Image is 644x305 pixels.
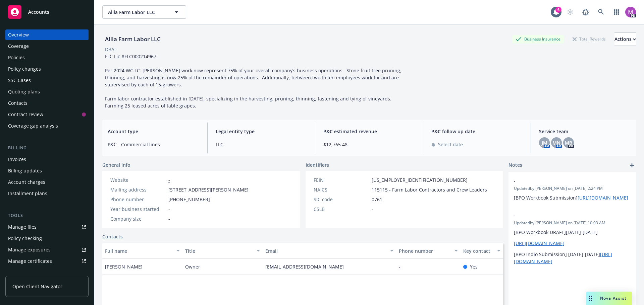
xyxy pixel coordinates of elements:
a: - [168,177,170,183]
div: Email [265,247,386,254]
span: [PERSON_NAME] [105,263,143,270]
div: SSC Cases [8,75,31,86]
a: Switch app [610,5,623,19]
div: Billing updates [8,165,42,176]
button: Title [182,243,263,259]
a: add [628,161,636,169]
span: 115115 - Farm Labor Contractors and Crew Leaders [372,186,487,193]
div: Contacts [8,98,28,108]
div: Policy checking [8,233,42,244]
div: Billing [5,145,89,151]
div: Mailing address [110,186,166,193]
a: Installment plans [5,188,89,199]
span: Yes [470,263,478,270]
span: Accounts [28,9,49,15]
div: Full name [105,247,172,254]
div: Contract review [8,109,43,120]
span: [US_EMPLOYER_IDENTIFICATION_NUMBER] [372,176,468,183]
img: photo [625,7,636,17]
div: SIC code [314,196,369,203]
a: SSC Cases [5,75,89,86]
p: [BPO Workbook Submission] [514,194,631,201]
a: Manage certificates [5,256,89,266]
span: Alila Farm Labor LLC [108,9,166,16]
a: Manage exposures [5,244,89,255]
a: Contract review [5,109,89,120]
span: - [514,212,613,219]
div: Coverage [8,41,29,52]
div: Installment plans [8,188,47,199]
span: General info [102,161,130,168]
div: Policies [8,52,25,63]
a: Coverage gap analysis [5,121,89,131]
div: Tools [5,212,89,219]
span: Owner [185,263,200,270]
span: MN [552,139,560,146]
div: Account charges [8,177,45,187]
a: Manage BORs [5,267,89,278]
span: Legal entity type [216,128,307,135]
a: Coverage [5,41,89,52]
span: Updated by [PERSON_NAME] on [DATE] 10:03 AM [514,220,631,226]
span: Nova Assist [600,295,627,301]
span: 0761 [372,196,382,203]
div: Manage files [8,222,37,232]
span: - [372,206,373,213]
a: [URL][DOMAIN_NAME] [578,195,628,201]
span: Identifiers [306,161,329,168]
a: Accounts [5,3,89,21]
a: Policies [5,52,89,63]
span: - [514,177,613,184]
div: -Updatedby [PERSON_NAME] on [DATE] 2:24 PM[BPO Workbook Submission][URL][DOMAIN_NAME] [508,172,636,207]
span: LLC [216,141,307,148]
span: Open Client Navigator [12,283,62,290]
span: Select date [438,141,463,148]
span: Updated by [PERSON_NAME] on [DATE] 2:24 PM [514,185,631,192]
button: Nova Assist [586,292,632,305]
div: Manage BORs [8,267,40,278]
div: Invoices [8,154,26,165]
div: CSLB [314,206,369,213]
a: Manage files [5,222,89,232]
div: -Updatedby [PERSON_NAME] on [DATE] 10:03 AM[BPO Workbook DRAFT][DATE]-[DATE][URL][DOMAIN_NAME][BP... [508,207,636,270]
div: DBA: - [105,46,117,53]
div: Phone number [399,247,450,254]
div: Drag to move [586,292,595,305]
a: Search [594,5,608,19]
a: Report a Bug [579,5,592,19]
span: [PHONE_NUMBER] [168,196,210,203]
span: - [168,215,170,222]
div: Key contact [463,247,493,254]
div: Website [110,176,166,183]
div: 6 [555,7,561,13]
span: Account type [108,128,199,135]
span: P&C follow up date [431,128,523,135]
p: [BPO Indio Submission] [DATE]-[DATE] [514,251,631,265]
span: P&C estimated revenue [323,128,415,135]
a: [URL][DOMAIN_NAME] [514,240,565,246]
a: Contacts [5,98,89,108]
a: Quoting plans [5,86,89,97]
span: $12,765.48 [323,141,415,148]
button: Full name [102,243,182,259]
button: Email [263,243,396,259]
span: Service team [539,128,631,135]
div: Overview [8,29,29,40]
button: Actions [614,32,636,46]
a: Billing updates [5,165,89,176]
span: Notes [508,161,522,169]
button: Alila Farm Labor LLC [102,5,186,19]
a: Start snowing [563,5,577,19]
div: Business Insurance [512,35,564,43]
a: Invoices [5,154,89,165]
span: - [168,206,170,213]
a: Overview [5,29,89,40]
div: Alila Farm Labor LLC [102,35,163,44]
a: [EMAIL_ADDRESS][DOMAIN_NAME] [265,263,349,270]
div: Manage exposures [8,244,51,255]
a: Policy checking [5,233,89,244]
a: Contacts [102,233,123,240]
div: Policy changes [8,64,41,74]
